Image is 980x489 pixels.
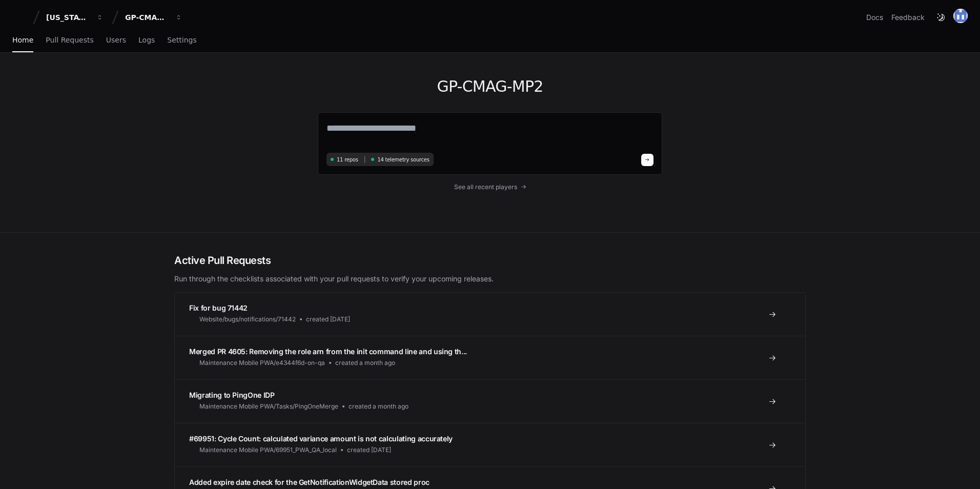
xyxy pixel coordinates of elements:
span: Home [12,37,33,43]
a: Pull Requests [46,29,93,52]
h2: Active Pull Requests [174,253,806,268]
span: Maintenance Mobile PWA/69951_PWA_QA_local [199,446,337,454]
span: Logs [138,37,155,43]
span: Settings [167,37,196,43]
a: Merged PR 4605: Removing the role arn from the init command line and using th...Maintenance Mobil... [175,336,805,379]
span: Users [106,37,126,43]
a: Users [106,29,126,52]
span: created a month ago [335,359,395,367]
span: created [DATE] [347,446,391,454]
button: Feedback [891,12,925,23]
span: #69951: Cycle Count: calculated variance amount is not calculating accurately [189,434,453,443]
p: Run through the checklists associated with your pull requests to verify your upcoming releases. [174,274,806,284]
span: Maintenance Mobile PWA/e4344f6d-on-qa [199,359,325,367]
span: Added expire date check for the GetNotificationWidgetData stored proc [189,478,430,486]
span: Merged PR 4605: Removing the role arn from the init command line and using th... [189,347,467,356]
span: See all recent players [454,183,517,191]
a: Settings [167,29,196,52]
a: #69951: Cycle Count: calculated variance amount is not calculating accuratelyMaintenance Mobile P... [175,423,805,466]
button: GP-CMAG-MP2 [121,8,187,27]
span: Fix for bug 71442 [189,303,248,312]
a: See all recent players [318,183,662,191]
span: created a month ago [349,402,409,411]
a: Migrating to PingOne IDPMaintenance Mobile PWA/Tasks/PingOneMergecreated a month ago [175,379,805,423]
span: Migrating to PingOne IDP [189,391,275,399]
div: GP-CMAG-MP2 [125,12,169,23]
span: 14 telemetry sources [377,156,429,164]
span: 11 repos [337,156,358,164]
img: 174426149 [953,9,968,23]
span: Maintenance Mobile PWA/Tasks/PingOneMerge [199,402,338,411]
div: [US_STATE] Pacific [46,12,90,23]
a: Docs [866,12,883,23]
span: Pull Requests [46,37,93,43]
a: Home [12,29,33,52]
button: [US_STATE] Pacific [42,8,108,27]
a: Logs [138,29,155,52]
h1: GP-CMAG-MP2 [318,77,662,96]
a: Fix for bug 71442Website/bugs/notifications/71442created [DATE] [175,293,805,336]
span: Website/bugs/notifications/71442 [199,315,296,323]
span: created [DATE] [306,315,350,323]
